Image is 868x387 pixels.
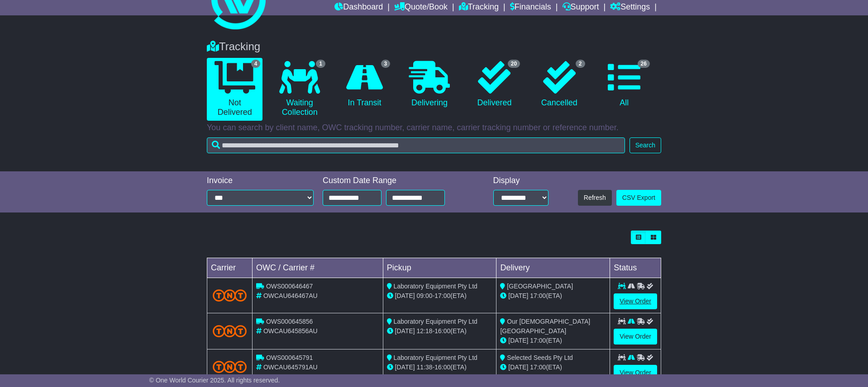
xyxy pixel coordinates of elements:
a: View Order [614,293,657,309]
span: [DATE] [508,337,528,344]
div: Tracking [202,40,666,53]
span: 17:00 [530,363,546,371]
span: OWS000645791 [266,354,313,361]
td: OWC / Carrier # [253,258,383,278]
span: [DATE] [395,363,415,371]
span: OWCAU645791AU [263,363,318,371]
div: Custom Date Range [323,176,468,186]
a: 4 Not Delivered [207,58,262,121]
td: Status [610,258,661,278]
span: 17:00 [530,292,546,299]
img: TNT_Domestic.png [213,325,247,337]
span: 26 [638,60,650,68]
span: 3 [381,60,391,68]
div: (ETA) [500,363,606,372]
span: Our [DEMOGRAPHIC_DATA] [GEOGRAPHIC_DATA] [500,318,590,335]
a: 2 Cancelled [531,58,587,111]
span: [DATE] [508,292,528,299]
div: - (ETA) [387,363,493,372]
a: View Order [614,329,657,345]
img: TNT_Domestic.png [213,361,247,373]
span: OWCAU646467AU [263,292,318,299]
span: OWS000645856 [266,318,313,325]
span: 1 [316,60,325,68]
span: Laboratory Equipment Pty Ltd [394,283,477,290]
span: Laboratory Equipment Pty Ltd [394,354,477,361]
td: Delivery [496,258,610,278]
td: Carrier [207,258,253,278]
span: 2 [576,60,585,68]
span: OWCAU645856AU [263,327,318,335]
span: 09:00 [417,292,433,299]
a: 26 All [596,58,652,111]
span: Laboratory Equipment Pty Ltd [394,318,477,325]
button: Refresh [578,190,612,206]
div: (ETA) [500,336,606,345]
button: Search [630,137,661,153]
span: 12:18 [417,327,433,335]
a: Delivering [401,58,457,111]
img: TNT_Domestic.png [213,289,247,302]
span: [DATE] [508,363,528,371]
span: OWS000646467 [266,283,313,290]
span: 20 [508,60,520,68]
span: © One World Courier 2025. All rights reserved. [149,377,280,384]
span: [GEOGRAPHIC_DATA] [507,283,573,290]
a: 3 In Transit [337,58,392,111]
span: [DATE] [395,327,415,335]
div: Display [493,176,548,186]
span: Selected Seeds Pty Ltd [507,354,573,361]
a: CSV Export [616,190,661,206]
span: 4 [251,60,261,68]
span: [DATE] [395,292,415,299]
div: - (ETA) [387,291,493,301]
td: Pickup [383,258,496,278]
span: 11:38 [417,363,433,371]
a: 20 Delivered [467,58,522,111]
a: 1 Waiting Collection [272,58,327,121]
span: 17:00 [530,337,546,344]
div: - (ETA) [387,326,493,336]
a: View Order [614,365,657,381]
span: 16:00 [434,363,450,371]
span: 16:00 [434,327,450,335]
div: (ETA) [500,291,606,301]
div: Invoice [207,176,314,186]
span: 17:00 [434,292,450,299]
p: You can search by client name, OWC tracking number, carrier name, carrier tracking number or refe... [207,123,661,133]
